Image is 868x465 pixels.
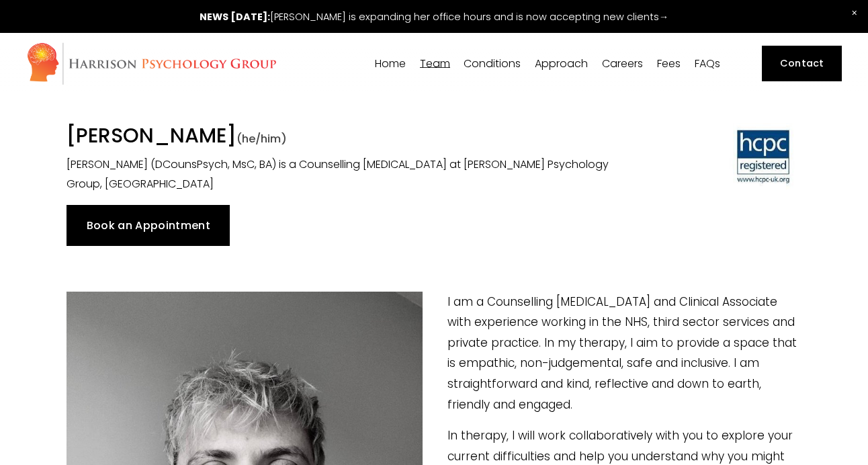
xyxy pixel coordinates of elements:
[464,58,521,69] span: Conditions
[420,57,450,70] a: folder dropdown
[67,155,611,194] p: [PERSON_NAME] (DCounsPsych, MsC, BA) is a Counselling [MEDICAL_DATA] at [PERSON_NAME] Psychology ...
[535,57,588,70] a: folder dropdown
[602,57,643,70] a: Careers
[464,57,521,70] a: folder dropdown
[67,123,611,151] h1: [PERSON_NAME]
[535,58,588,69] span: Approach
[67,205,230,245] a: Book an Appointment
[26,42,277,85] img: Harrison Psychology Group
[67,292,801,415] p: I am a Counselling [MEDICAL_DATA] and Clinical Associate with experience working in the NHS, thir...
[657,57,681,70] a: Fees
[375,57,406,70] a: Home
[762,46,842,81] a: Contact
[695,57,720,70] a: FAQs
[236,131,287,146] span: (he/him)
[420,58,450,69] span: Team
